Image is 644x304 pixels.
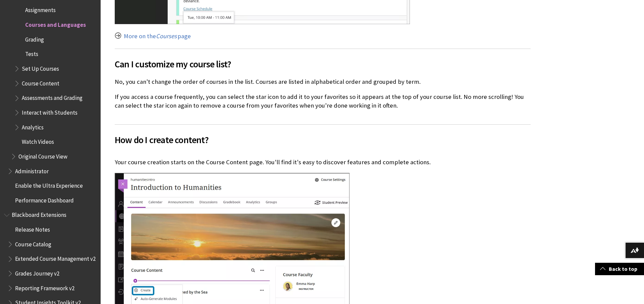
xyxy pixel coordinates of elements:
[15,239,51,248] span: Course Catalog
[15,224,50,233] span: Release Notes
[25,5,56,14] span: Assignments
[115,57,531,71] span: Can I customize my course list?
[15,253,96,262] span: Extended Course Management v2
[115,93,531,110] p: If you access a course frequently, you can select the star icon to add it to your favorites so it...
[12,209,66,219] span: Blackboard Extensions
[115,77,531,86] p: No, you can't change the order of courses in the list. Courses are listed in alphabetical order a...
[15,283,74,292] span: Reporting Framework v2
[22,122,44,131] span: Analytics
[22,63,59,72] span: Set Up Courses
[25,49,38,58] span: Tests
[15,180,83,189] span: Enable the Ultra Experience
[124,32,191,40] a: More on theCoursespage
[22,93,83,102] span: Assessments and Grading
[15,268,59,277] span: Grades Journey v2
[22,136,54,145] span: Watch Videos
[18,151,67,160] span: Original Course View
[595,263,644,275] a: Back to top
[22,78,59,87] span: Course Content
[15,166,49,175] span: Administrator
[25,34,44,43] span: Grading
[15,195,74,204] span: Performance Dashboard
[156,32,177,40] span: Courses
[115,158,531,167] p: Your course creation starts on the Course Content page. You'll find it's easy to discover feature...
[25,19,86,28] span: Courses and Languages
[22,107,77,116] span: Interact with Students
[115,133,531,147] span: How do I create content?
